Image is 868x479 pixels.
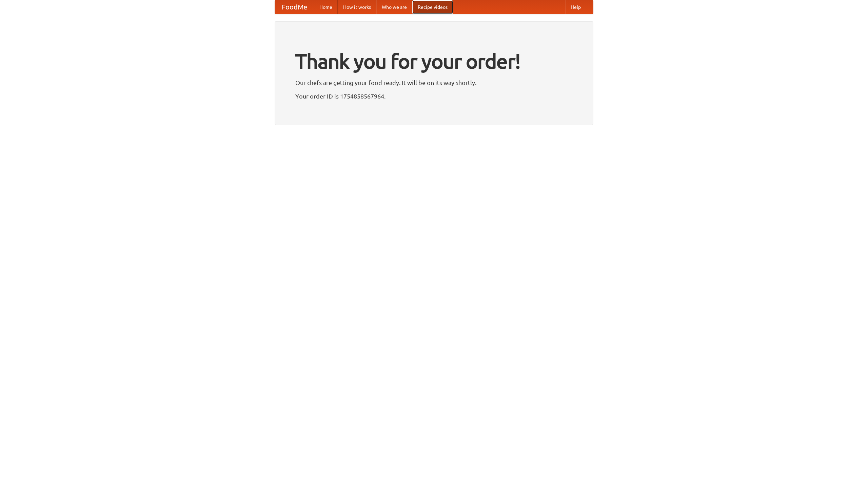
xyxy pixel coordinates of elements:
h1: Thank you for your order! [295,45,573,78]
a: Who we are [376,0,412,14]
p: Your order ID is 1754858567964. [295,91,573,101]
a: Home [314,0,338,14]
p: Our chefs are getting your food ready. It will be on its way shortly. [295,78,573,88]
a: Help [565,0,586,14]
a: How it works [338,0,376,14]
a: Recipe videos [412,0,453,14]
a: FoodMe [275,0,314,14]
